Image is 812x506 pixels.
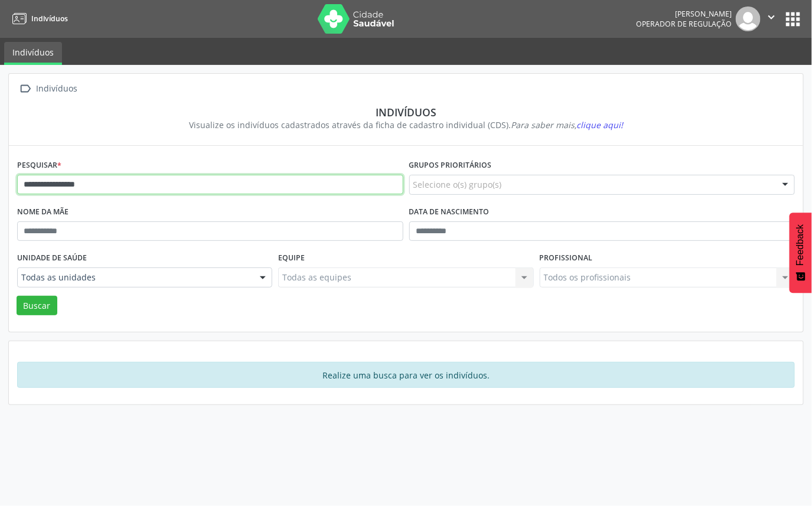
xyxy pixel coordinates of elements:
label: Nome da mãe [17,203,69,221]
span: clique aqui! [576,119,623,130]
span: Feedback [795,224,806,266]
button: Buscar [17,296,57,316]
span: Selecione o(s) grupo(s) [413,178,502,191]
div: Indivíduos [25,106,787,119]
button: apps [783,9,804,30]
i:  [765,11,778,24]
label: Data de nascimento [409,203,490,221]
label: Profissional [540,249,593,267]
button: Feedback - Mostrar pesquisa [790,213,812,293]
button:  [761,6,783,31]
label: Unidade de saúde [17,249,87,267]
img: img [736,6,761,31]
i: Para saber mais, [511,119,623,130]
div: [PERSON_NAME] [636,9,732,19]
a: Indivíduos [8,9,68,28]
label: Equipe [278,249,305,267]
label: Pesquisar [17,156,61,175]
label: Grupos prioritários [409,156,492,175]
div: Indivíduos [34,80,80,97]
div: Visualize os indivíduos cadastrados através da ficha de cadastro individual (CDS). [25,119,787,131]
span: Todas as unidades [21,272,248,283]
span: Operador de regulação [636,19,732,29]
a:  Indivíduos [17,80,80,97]
a: Indivíduos [4,42,62,65]
div: Realize uma busca para ver os indivíduos. [17,362,795,388]
i:  [17,80,34,97]
span: Indivíduos [31,14,68,24]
